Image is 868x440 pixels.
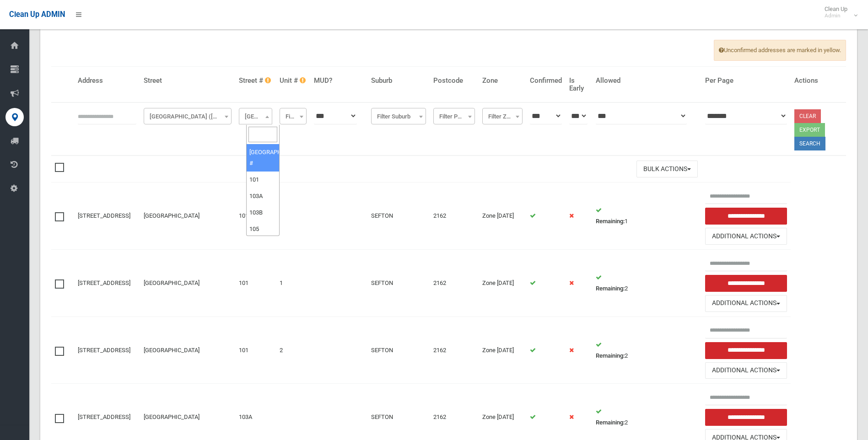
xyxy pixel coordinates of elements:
a: [STREET_ADDRESS] [78,347,130,354]
td: 2 [592,250,701,317]
h4: Confirmed [530,77,562,85]
td: 1 [276,250,310,317]
strong: Remaining: [596,352,625,359]
td: [GEOGRAPHIC_DATA] [140,182,236,250]
td: Zone [DATE] [479,182,526,250]
td: 2162 [430,250,479,317]
a: [STREET_ADDRESS] [78,212,130,219]
span: Filter Postcode [433,108,475,124]
h4: Per Page [705,77,787,85]
td: Zone [DATE] [479,250,526,317]
small: Admin [825,12,847,19]
span: Filter Unit # [280,108,307,124]
a: Clear [794,109,821,123]
h4: Actions [794,77,842,85]
h4: Street # [239,77,272,85]
li: 103B [247,204,279,221]
span: Wellington Road (SEFTON) [146,110,230,123]
span: Filter Suburb [371,108,426,124]
td: 2 [592,317,701,384]
h4: MUD? [314,77,364,85]
button: Additional Actions [705,295,787,312]
li: [GEOGRAPHIC_DATA] # [247,144,279,172]
td: 101 [235,317,276,384]
span: Unconfirmed addresses are marked in yellow. [714,40,846,61]
span: Clean Up [820,5,857,19]
span: Filter Street # [239,108,272,124]
td: 101 [235,182,276,250]
h4: Unit # [280,77,307,85]
span: Filter Postcode [436,110,473,123]
h4: Is Early [569,77,588,92]
span: Clean Up ADMIN [9,10,65,19]
h4: Allowed [596,77,698,85]
button: Bulk Actions [636,161,698,177]
a: [STREET_ADDRESS] [78,279,130,286]
td: [GEOGRAPHIC_DATA] [140,250,236,317]
h4: Suburb [371,77,426,85]
strong: Remaining: [596,285,625,292]
span: Filter Zone [482,108,523,124]
h4: Postcode [433,77,475,85]
td: [GEOGRAPHIC_DATA] [140,317,236,384]
button: Additional Actions [705,228,787,245]
td: 2162 [430,182,479,250]
li: 105 [247,221,279,237]
td: SEFTON [367,250,429,317]
button: Export [794,123,825,137]
strong: Remaining: [596,419,625,426]
span: Filter Unit # [282,110,304,123]
button: Search [794,137,825,150]
a: [STREET_ADDRESS] [78,413,130,420]
h4: Address [78,77,136,85]
li: 101 [247,172,279,188]
td: SEFTON [367,317,429,384]
h4: Zone [482,77,523,85]
button: Additional Actions [705,362,787,379]
li: 103A [247,188,279,204]
td: 1 [592,182,701,250]
td: 2 [276,317,310,384]
td: Zone [DATE] [479,317,526,384]
strong: Remaining: [596,218,625,225]
td: 101 [235,250,276,317]
span: Wellington Road (SEFTON) [144,108,232,124]
td: SEFTON [367,182,429,250]
span: Filter Street # [241,110,270,123]
td: 2162 [430,317,479,384]
h4: Street [144,77,232,85]
span: Filter Suburb [373,110,423,123]
span: Filter Zone [485,110,520,123]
